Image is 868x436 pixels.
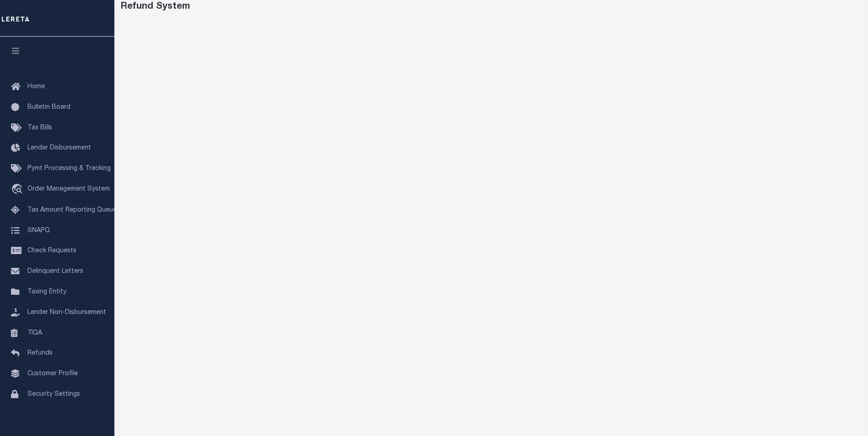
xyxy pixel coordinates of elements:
[11,184,26,196] i: travel_explore
[27,350,53,356] span: Refunds
[27,309,106,316] span: Lender Non-Disbursement
[27,145,91,151] span: Lender Disbursement
[27,125,52,131] span: Tax Bills
[27,248,76,254] span: Check Requests
[27,330,42,336] span: TIQA
[27,104,70,111] span: Bulletin Board
[27,289,66,295] span: Taxing Entity
[27,165,111,172] span: Pymt Processing & Tracking
[27,371,78,377] span: Customer Profile
[27,227,50,234] span: SNAPQ
[27,207,117,213] span: Tax Amount Reporting Queue
[27,186,110,192] span: Order Management System
[27,84,45,90] span: Home
[27,268,83,275] span: Delinquent Letters
[27,391,80,398] span: Security Settings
